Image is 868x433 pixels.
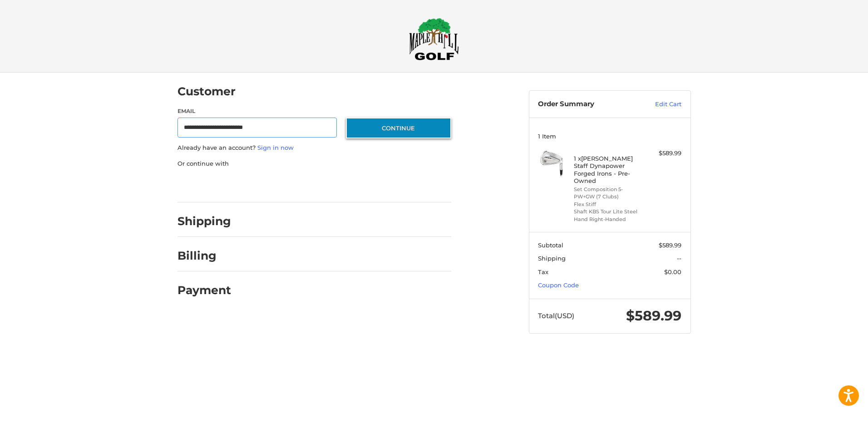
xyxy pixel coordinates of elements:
[538,281,579,289] a: Coupon Code
[677,255,681,262] span: --
[538,100,636,109] h3: Order Summary
[538,133,681,140] h3: 1 Item
[538,311,574,320] span: Total (USD)
[646,149,681,158] div: $589.99
[664,268,681,276] span: $0.00
[178,159,451,168] p: Or continue with
[538,255,566,262] span: Shipping
[574,216,643,223] li: Hand Right-Handed
[252,177,320,193] iframe: PayPal-paylater
[574,155,643,184] h4: 1 x [PERSON_NAME] Staff Dynapower Forged Irons - Pre-Owned
[257,144,294,151] a: Sign in now
[174,177,242,193] iframe: PayPal-paypal
[178,107,337,115] label: Email
[574,201,643,208] li: Flex Stiff
[178,143,451,153] p: Already have an account?
[178,249,231,263] h2: Billing
[636,100,681,109] a: Edit Cart
[346,118,451,138] button: Continue
[409,18,459,60] img: Maple Hill Golf
[538,241,563,249] span: Subtotal
[659,241,681,249] span: $589.99
[538,268,548,276] span: Tax
[574,186,643,201] li: Set Composition 5-PW+GW (7 Clubs)
[328,177,396,193] iframe: PayPal-venmo
[178,214,231,228] h2: Shipping
[178,84,236,98] h2: Customer
[626,307,681,324] span: $589.99
[178,283,231,297] h2: Payment
[574,208,643,216] li: Shaft KBS Tour Lite Steel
